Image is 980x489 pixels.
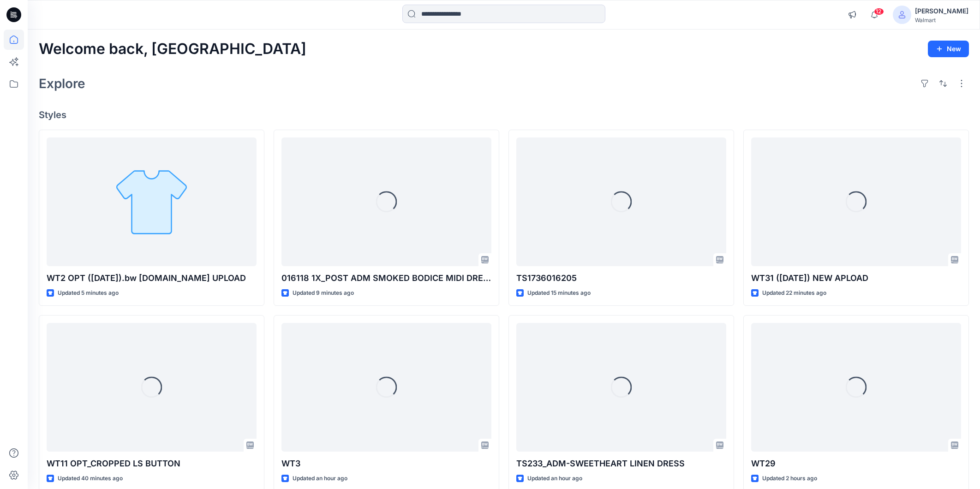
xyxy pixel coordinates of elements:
[751,272,961,285] p: WT31 ([DATE]) NEW APLOAD
[293,288,354,298] p: Updated 9 minutes ago
[281,457,491,470] p: WT3
[47,137,257,267] a: WT2 OPT (01-08-2025).bw REVISED.bw UPLOAD
[58,474,123,483] p: Updated 40 minutes ago
[527,288,591,298] p: Updated 15 minutes ago
[39,109,969,120] h4: Styles
[58,288,119,298] p: Updated 5 minutes ago
[516,457,726,470] p: TS233_ADM-SWEETHEART LINEN DRESS
[39,76,85,91] h2: Explore
[47,272,257,285] p: WT2 OPT ([DATE]).bw [DOMAIN_NAME] UPLOAD
[281,272,491,285] p: 016118 1X_POST ADM SMOKED BODICE MIDI DRESS
[39,41,306,58] h2: Welcome back, [GEOGRAPHIC_DATA]
[915,6,968,17] div: [PERSON_NAME]
[516,272,726,285] p: TS1736016205
[874,8,884,15] span: 12
[762,288,826,298] p: Updated 22 minutes ago
[762,474,817,483] p: Updated 2 hours ago
[915,17,968,24] div: Walmart
[898,11,906,18] svg: avatar
[293,474,347,483] p: Updated an hour ago
[751,457,961,470] p: WT29
[928,41,969,57] button: New
[527,474,582,483] p: Updated an hour ago
[47,457,257,470] p: WT11 OPT_CROPPED LS BUTTON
